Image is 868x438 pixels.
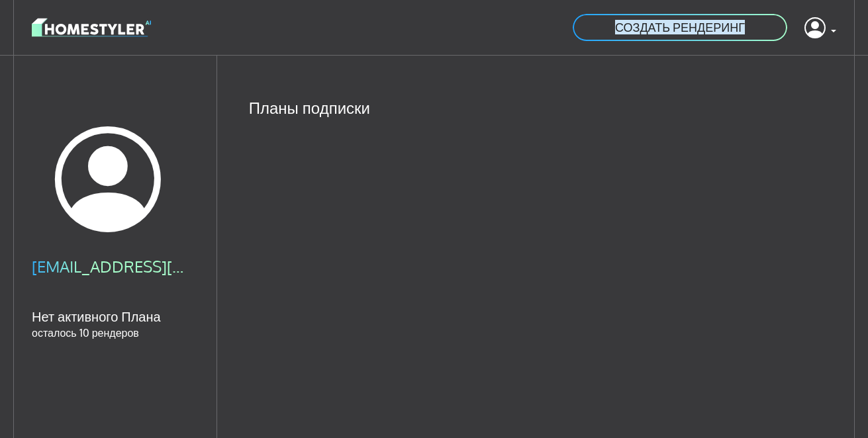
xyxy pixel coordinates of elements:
[249,97,370,118] ya-tr-span: Планы подписки
[32,16,151,39] img: logo-3de290ba35641baa71223ecac5eacb59cb85b4c7fdf211dc9aaecaaee71ea2f8.svg
[615,20,745,34] ya-tr-span: СОЗДАТЬ РЕНДЕРИНГ
[571,13,789,42] a: СОЗДАТЬ РЕНДЕРИНГ
[32,326,139,339] ya-tr-span: осталось 10 рендеров
[32,308,161,325] ya-tr-span: Нет активного Плана
[32,256,295,277] ya-tr-span: [EMAIL_ADDRESS][DOMAIN_NAME]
